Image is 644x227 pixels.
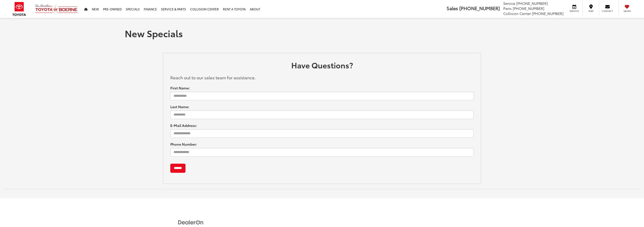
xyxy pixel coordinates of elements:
span: Saved [621,9,633,13]
span: Map [585,9,596,13]
label: Phone Number: [170,142,197,147]
h2: Have Questions? [170,61,474,72]
p: Reach out to our sales team for assistance. [170,74,474,80]
label: E-Mail Address: [170,123,197,128]
span: Sales [447,5,458,11]
h1: New Specials [125,28,520,38]
img: DealerOn [178,220,204,225]
span: Contact [602,9,613,13]
a: DealerOn [178,219,204,224]
span: [PHONE_NUMBER] [516,1,548,6]
span: [PHONE_NUMBER] [459,5,500,11]
span: Service [569,9,580,13]
span: [PHONE_NUMBER] [532,11,564,16]
span: [PHONE_NUMBER] [513,6,544,11]
label: Last Name: [170,104,189,109]
img: Vic Vaughan Toyota of Boerne [35,4,78,14]
label: First Name: [170,85,190,90]
span: Parts [503,6,512,11]
span: Service [503,1,515,6]
span: Collision Center [503,11,531,16]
